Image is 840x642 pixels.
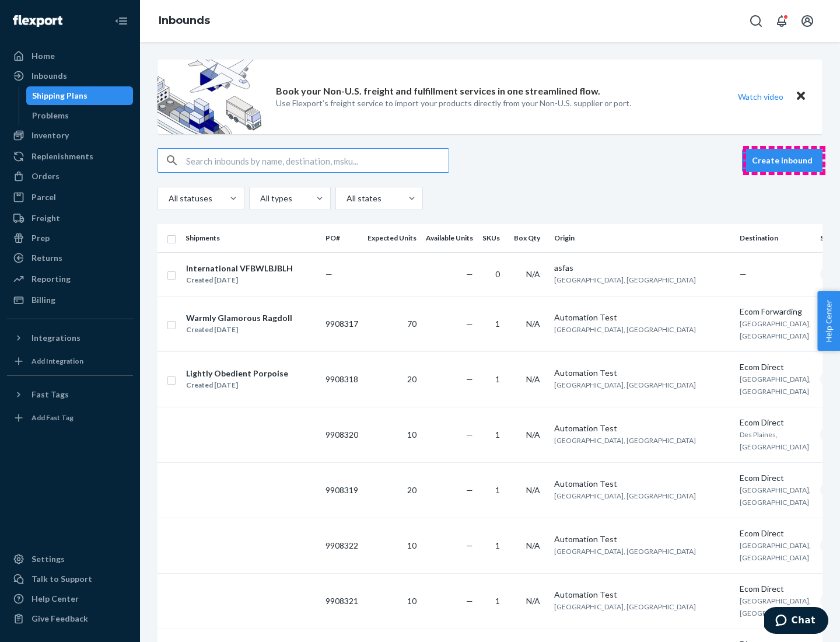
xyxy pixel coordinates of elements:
a: Add Fast Tag [7,409,133,427]
a: Settings [7,550,133,568]
button: Open notifications [770,9,793,33]
span: [GEOGRAPHIC_DATA], [GEOGRAPHIC_DATA] [554,325,696,334]
div: Shipping Plans [32,90,87,102]
span: 1 [495,319,500,329]
a: Replenishments [7,147,133,166]
span: N/A [526,485,540,495]
a: Inventory [7,126,133,145]
div: Freight [32,212,60,224]
a: Reporting [7,270,133,288]
div: Help Center [32,593,79,605]
div: Inventory [32,130,69,141]
span: [GEOGRAPHIC_DATA], [GEOGRAPHIC_DATA] [740,319,811,340]
span: [GEOGRAPHIC_DATA], [GEOGRAPHIC_DATA] [554,491,696,500]
span: 1 [495,374,500,384]
div: Created [DATE] [186,324,292,336]
input: All types [259,193,260,204]
input: All statuses [167,193,169,204]
div: Billing [32,294,55,306]
a: Add Integration [7,352,133,371]
span: 1 [495,430,500,439]
span: 1 [495,596,500,606]
th: PO# [321,224,363,252]
span: — [466,319,473,329]
span: — [466,485,473,495]
span: [GEOGRAPHIC_DATA], [GEOGRAPHIC_DATA] [554,547,696,556]
div: Ecom Direct [740,583,811,595]
span: N/A [526,269,540,279]
div: Replenishments [32,151,93,162]
span: 1 [495,540,500,550]
span: N/A [526,596,540,606]
button: Close [793,88,808,105]
input: Search inbounds by name, destination, msku... [186,149,449,172]
th: Box Qty [509,224,549,252]
div: Automation Test [554,533,730,545]
th: Available Units [421,224,478,252]
div: Automation Test [554,312,730,323]
a: Orders [7,167,133,186]
div: Integrations [32,332,80,344]
div: Warmly Glamorous Ragdoll [186,312,292,324]
th: Shipments [181,224,321,252]
td: 9908318 [321,351,363,407]
div: Fast Tags [32,389,69,400]
span: 20 [407,374,416,384]
div: Add Fast Tag [32,413,73,423]
a: Help Center [7,589,133,608]
span: N/A [526,430,540,439]
span: [GEOGRAPHIC_DATA], [GEOGRAPHIC_DATA] [740,375,811,396]
span: [GEOGRAPHIC_DATA], [GEOGRAPHIC_DATA] [740,541,811,562]
a: Problems [26,106,134,125]
th: Destination [735,224,815,252]
span: N/A [526,374,540,384]
div: International VFBWLBJBLH [186,263,293,274]
div: Created [DATE] [186,379,288,391]
div: Talk to Support [32,573,92,585]
iframe: Opens a widget where you can chat to one of our agents [764,607,828,636]
span: [GEOGRAPHIC_DATA], [GEOGRAPHIC_DATA] [740,486,811,507]
td: 9908322 [321,518,363,573]
ol: breadcrumbs [149,4,219,38]
div: Ecom Direct [740,528,811,539]
div: Lightly Obedient Porpoise [186,368,288,379]
a: Billing [7,291,133,309]
span: 70 [407,319,416,329]
div: Reporting [32,273,71,285]
div: Automation Test [554,589,730,601]
span: — [466,374,473,384]
div: Home [32,50,55,62]
span: [GEOGRAPHIC_DATA], [GEOGRAPHIC_DATA] [554,436,696,445]
button: Close Navigation [110,9,133,33]
div: Problems [32,110,69,121]
span: [GEOGRAPHIC_DATA], [GEOGRAPHIC_DATA] [554,602,696,611]
span: [GEOGRAPHIC_DATA], [GEOGRAPHIC_DATA] [554,381,696,389]
div: Ecom Direct [740,417,811,428]
td: 9908321 [321,573,363,629]
p: Book your Non-U.S. freight and fulfillment services in one streamlined flow. [276,85,600,98]
button: Open Search Box [744,9,768,33]
span: 20 [407,485,416,495]
th: SKUs [478,224,509,252]
div: Created [DATE] [186,274,293,286]
span: — [740,269,747,279]
p: Use Flexport’s freight service to import your products directly from your Non-U.S. supplier or port. [276,97,631,109]
a: Freight [7,209,133,228]
span: — [466,596,473,606]
button: Create inbound [742,149,822,172]
div: Automation Test [554,367,730,379]
span: 0 [495,269,500,279]
div: Settings [32,553,65,565]
td: 9908320 [321,407,363,462]
button: Watch video [730,88,791,105]
button: Help Center [817,291,840,351]
div: Ecom Direct [740,361,811,373]
button: Talk to Support [7,570,133,588]
a: Home [7,47,133,65]
td: 9908317 [321,296,363,351]
th: Origin [549,224,735,252]
a: Prep [7,229,133,247]
button: Integrations [7,329,133,347]
th: Expected Units [363,224,421,252]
